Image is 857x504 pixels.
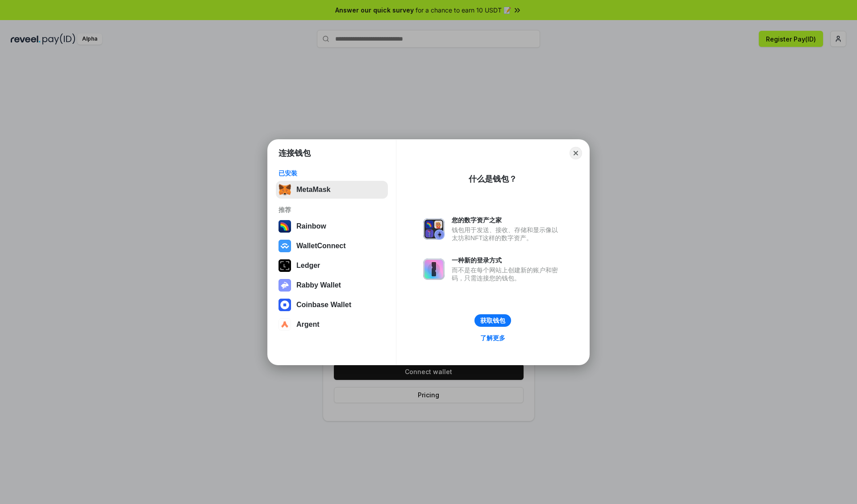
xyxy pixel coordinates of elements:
[452,256,562,264] div: 一种新的登录方式
[279,299,291,311] img: svg+xml,%3Csvg%20width%3D%2228%22%20height%3D%2228%22%20viewBox%3D%220%200%2028%2028%22%20fill%3D...
[276,237,388,255] button: WalletConnect
[296,222,326,230] div: Rainbow
[296,301,351,309] div: Coinbase Wallet
[469,174,517,184] div: 什么是钱包？
[276,316,388,333] button: Argent
[296,186,330,194] div: MetaMask
[279,279,291,292] img: svg+xml,%3Csvg%20xmlns%3D%22http%3A%2F%2Fwww.w3.org%2F2000%2Fsvg%22%20fill%3D%22none%22%20viewBox...
[570,147,582,159] button: Close
[279,220,291,233] img: svg+xml,%3Csvg%20width%3D%22120%22%20height%3D%22120%22%20viewBox%3D%220%200%20120%20120%22%20fil...
[296,262,320,270] div: Ledger
[475,332,511,344] a: 了解更多
[480,334,505,342] div: 了解更多
[276,217,388,235] button: Rainbow
[279,206,385,214] div: 推荐
[276,257,388,275] button: Ledger
[423,218,445,240] img: svg+xml,%3Csvg%20xmlns%3D%22http%3A%2F%2Fwww.w3.org%2F2000%2Fsvg%22%20fill%3D%22none%22%20viewBox...
[276,276,388,294] button: Rabby Wallet
[279,318,291,331] img: svg+xml,%3Csvg%20width%3D%2228%22%20height%3D%2228%22%20viewBox%3D%220%200%2028%2028%22%20fill%3D...
[279,240,291,252] img: svg+xml,%3Csvg%20width%3D%2228%22%20height%3D%2228%22%20viewBox%3D%220%200%2028%2028%22%20fill%3D...
[279,259,291,272] img: svg+xml,%3Csvg%20xmlns%3D%22http%3A%2F%2Fwww.w3.org%2F2000%2Fsvg%22%20width%3D%2228%22%20height%3...
[452,266,562,282] div: 而不是在每个网站上创建新的账户和密码，只需连接您的钱包。
[279,183,291,196] img: svg+xml,%3Csvg%20fill%3D%22none%22%20height%3D%2233%22%20viewBox%3D%220%200%2035%2033%22%20width%...
[296,281,341,289] div: Rabby Wallet
[452,226,562,242] div: 钱包用于发送、接收、存储和显示像以太坊和NFT这样的数字资产。
[423,258,445,280] img: svg+xml,%3Csvg%20xmlns%3D%22http%3A%2F%2Fwww.w3.org%2F2000%2Fsvg%22%20fill%3D%22none%22%20viewBox...
[480,317,505,325] div: 获取钱包
[296,242,346,250] div: WalletConnect
[296,321,320,329] div: Argent
[276,296,388,314] button: Coinbase Wallet
[452,216,562,224] div: 您的数字资产之家
[474,314,511,327] button: 获取钱包
[276,181,388,199] button: MetaMask
[279,148,311,158] h1: 连接钱包
[279,169,385,177] div: 已安装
